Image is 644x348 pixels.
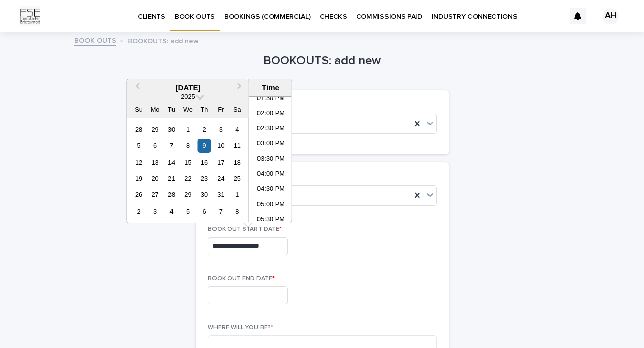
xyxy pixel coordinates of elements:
[214,123,228,136] div: Choose Friday, October 3rd, 2025
[252,83,289,92] div: Time
[230,205,244,218] div: Choose Saturday, November 8th, 2025
[249,91,292,107] li: 01:30 PM
[181,139,195,153] div: Choose Wednesday, October 8th, 2025
[148,123,162,136] div: Choose Monday, September 29th, 2025
[181,123,195,136] div: Choose Wednesday, October 1st, 2025
[230,188,244,202] div: Choose Saturday, November 1st, 2025
[249,197,292,213] li: 05:00 PM
[148,188,162,202] div: Choose Monday, October 27th, 2025
[249,152,292,167] li: 03:30 PM
[230,103,244,116] div: Sa
[249,137,292,152] li: 03:00 PM
[208,276,275,282] span: BOOK OUT END DATE
[127,35,199,46] p: BOOKOUTS: add new
[132,103,145,116] div: Su
[214,103,228,116] div: Fr
[233,80,249,96] button: Next Month
[132,156,145,169] div: Choose Sunday, October 12th, 2025
[132,139,145,153] div: Choose Sunday, October 5th, 2025
[230,172,244,185] div: Choose Saturday, October 25th, 2025
[197,139,211,153] div: Choose Thursday, October 9th, 2025
[20,6,40,26] img: Km9EesSdRbS9ajqhBzyo
[148,156,162,169] div: Choose Monday, October 13th, 2025
[214,188,228,202] div: Choose Friday, October 31st, 2025
[164,172,178,185] div: Choose Tuesday, October 21st, 2025
[164,205,178,218] div: Choose Tuesday, November 4th, 2025
[181,93,195,101] span: 2025
[181,156,195,169] div: Choose Wednesday, October 15th, 2025
[214,205,228,218] div: Choose Friday, November 7th, 2025
[132,172,145,185] div: Choose Sunday, October 19th, 2025
[230,123,244,136] div: Choose Saturday, October 4th, 2025
[74,34,116,46] a: BOOK OUTS
[230,156,244,169] div: Choose Saturday, October 18th, 2025
[127,83,248,92] div: [DATE]
[197,103,211,116] div: Th
[148,139,162,153] div: Choose Monday, October 6th, 2025
[148,103,162,116] div: Mo
[197,205,211,218] div: Choose Thursday, November 6th, 2025
[164,139,178,153] div: Choose Tuesday, October 7th, 2025
[128,80,144,96] button: Previous Month
[214,139,228,153] div: Choose Friday, October 10th, 2025
[249,182,292,197] li: 04:30 PM
[181,188,195,202] div: Choose Wednesday, October 29th, 2025
[132,123,145,136] div: Choose Sunday, September 28th, 2025
[148,172,162,185] div: Choose Monday, October 20th, 2025
[181,103,195,116] div: We
[148,205,162,218] div: Choose Monday, November 3rd, 2025
[197,188,211,202] div: Choose Thursday, October 30th, 2025
[249,213,292,228] li: 05:30 PM
[249,107,292,122] li: 02:00 PM
[131,121,245,220] div: month 2025-10
[164,156,178,169] div: Choose Tuesday, October 14th, 2025
[181,172,195,185] div: Choose Wednesday, October 22nd, 2025
[164,103,178,116] div: Tu
[132,205,145,218] div: Choose Sunday, November 2nd, 2025
[196,54,449,68] h1: BOOKOUTS: add new
[164,188,178,202] div: Choose Tuesday, October 28th, 2025
[214,156,228,169] div: Choose Friday, October 17th, 2025
[249,167,292,182] li: 04:00 PM
[164,123,178,136] div: Choose Tuesday, September 30th, 2025
[181,205,195,218] div: Choose Wednesday, November 5th, 2025
[230,139,244,153] div: Choose Saturday, October 11th, 2025
[214,172,228,185] div: Choose Friday, October 24th, 2025
[197,172,211,185] div: Choose Thursday, October 23rd, 2025
[197,156,211,169] div: Choose Thursday, October 16th, 2025
[132,188,145,202] div: Choose Sunday, October 26th, 2025
[249,122,292,137] li: 02:30 PM
[208,325,273,331] span: WHERE WILL YOU BE?
[197,123,211,136] div: Choose Thursday, October 2nd, 2025
[603,8,619,24] div: AH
